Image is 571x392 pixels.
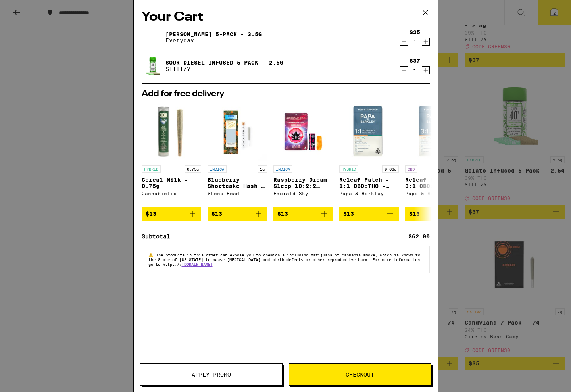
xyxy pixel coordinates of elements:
[165,66,283,72] p: STIIIZY
[142,8,430,26] h2: Your Cart
[146,211,156,217] span: $13
[339,165,358,173] p: HYBRID
[208,102,267,161] img: Stone Road - Blueberry Shortcake Hash & Diamond Infused - 1g
[258,165,267,173] p: 1g
[289,363,431,386] button: Checkout
[142,90,430,98] h2: Add for free delivery
[400,66,408,74] button: Decrement
[148,252,420,267] span: The products in this order can expose you to chemicals including marijuana or cannabis smoke, whi...
[382,165,399,173] p: 0.03g
[185,165,201,173] p: 0.75g
[140,363,283,386] button: Apply Promo
[346,372,374,377] span: Checkout
[273,177,333,189] p: Raspberry Dream Sleep 10:2:2 Gummies
[422,66,430,74] button: Increment
[165,60,283,66] a: Sour Diesel Infused 5-Pack - 2.5g
[142,26,164,48] img: Papaya Kush 5-Pack - 3.5g
[410,39,420,46] div: 1
[273,207,333,221] button: Add to bag
[142,191,201,196] div: Cannabiotix
[192,372,231,377] span: Apply Promo
[410,29,420,35] div: $25
[142,102,201,207] a: Open page for Cereal Milk - 0.75g from Cannabiotix
[208,191,267,196] div: Stone Road
[408,234,430,239] div: $62.00
[277,211,288,217] span: $13
[410,58,420,64] div: $37
[343,211,354,217] span: $13
[339,207,399,221] button: Add to bag
[405,102,465,207] a: Open page for Releaf Patch - 3:1 CBD:THC - 30mg from Papa & Barkley
[208,207,267,221] button: Add to bag
[273,191,333,196] div: Emerald Sky
[400,38,408,46] button: Decrement
[405,177,465,189] p: Releaf Patch - 3:1 CBD:THC - 30mg
[405,207,465,221] button: Add to bag
[142,102,201,161] img: Cannabiotix - Cereal Milk - 0.75g
[273,102,333,161] img: Emerald Sky - Raspberry Dream Sleep 10:2:2 Gummies
[208,102,267,207] a: Open page for Blueberry Shortcake Hash & Diamond Infused - 1g from Stone Road
[142,177,201,189] p: Cereal Milk - 0.75g
[208,177,267,189] p: Blueberry Shortcake Hash & Diamond Infused - 1g
[405,165,417,173] p: CBD
[208,165,227,173] p: INDICA
[273,165,292,173] p: INDICA
[422,38,430,46] button: Increment
[5,6,57,12] span: Hi. Need any help?
[142,55,164,77] img: Sour Diesel Infused 5-Pack - 2.5g
[273,102,333,207] a: Open page for Raspberry Dream Sleep 10:2:2 Gummies from Emerald Sky
[211,211,222,217] span: $13
[339,102,399,161] img: Papa & Barkley - Releaf Patch - 1:1 CBD:THC - 30mg
[339,191,399,196] div: Papa & Barkley
[165,37,262,44] p: Everyday
[405,102,465,161] img: Papa & Barkley - Releaf Patch - 3:1 CBD:THC - 30mg
[165,31,262,37] a: [PERSON_NAME] 5-Pack - 3.5g
[148,252,156,257] span: ⚠️
[339,177,399,189] p: Releaf Patch - 1:1 CBD:THC - 30mg
[409,211,420,217] span: $13
[142,207,201,221] button: Add to bag
[405,191,465,196] div: Papa & Barkley
[142,234,176,239] div: Subtotal
[339,102,399,207] a: Open page for Releaf Patch - 1:1 CBD:THC - 30mg from Papa & Barkley
[182,262,213,267] a: [DOMAIN_NAME]
[410,68,420,74] div: 1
